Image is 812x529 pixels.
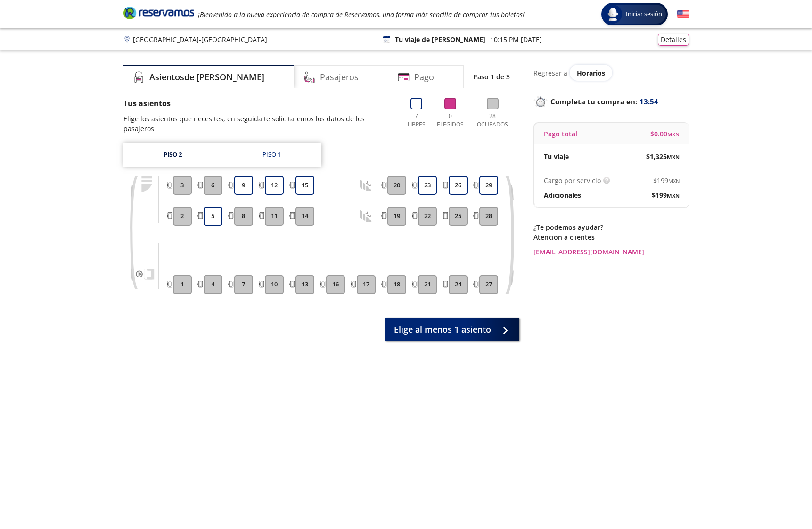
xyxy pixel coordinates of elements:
[544,176,601,185] p: Cargo por servicio
[533,247,689,257] a: [EMAIL_ADDRESS][DOMAIN_NAME]
[533,68,567,78] p: Regresar a
[234,207,253,226] button: 8
[544,190,581,200] p: Adicionales
[395,34,485,44] p: Tu viaje de [PERSON_NAME]
[533,222,689,232] p: ¿Te podemos ayudar?
[640,96,658,107] span: 13:54
[405,112,428,129] p: 7 Libres
[418,275,437,294] button: 21
[473,112,512,129] p: 28 Ocupados
[173,275,192,294] button: 1
[295,207,314,226] button: 14
[473,72,510,82] p: Paso 1 de 3
[622,9,666,19] span: Iniciar sesión
[123,6,194,20] i: Brand Logo
[757,474,803,520] iframe: Messagebird Livechat Widget
[320,71,359,84] h4: Pasajeros
[650,129,680,139] span: $ 0.00
[387,207,406,226] button: 19
[667,153,680,160] small: MXN
[265,207,284,226] button: 11
[533,65,689,81] div: Regresar a ver horarios
[222,143,321,167] a: Piso 1
[414,71,434,84] h4: Pago
[668,177,680,185] small: MXN
[418,176,437,195] button: 23
[653,176,680,185] span: $ 199
[262,150,281,160] div: Piso 1
[133,34,267,44] p: [GEOGRAPHIC_DATA] - [GEOGRAPHIC_DATA]
[490,34,542,44] p: 10:15 PM [DATE]
[198,10,525,19] em: ¡Bienvenido a la nueva experiencia de compra de Reservamos, una forma más sencilla de comprar tus...
[418,207,437,226] button: 22
[204,275,222,294] button: 4
[387,275,406,294] button: 18
[646,151,680,161] span: $ 1,325
[533,232,689,242] p: Atención a clientes
[658,34,689,46] button: Detalles
[295,275,314,294] button: 13
[123,98,396,109] p: Tus asientos
[544,129,577,139] p: Pago total
[385,318,519,341] button: Elige al menos 1 asiento
[677,8,689,20] button: English
[667,131,680,138] small: MXN
[544,151,569,161] p: Tu viaje
[394,323,491,336] span: Elige al menos 1 asiento
[123,6,194,23] a: Brand Logo
[265,176,284,195] button: 12
[204,207,222,226] button: 5
[123,114,396,134] p: Elige los asientos que necesites, en seguida te solicitaremos los datos de los pasajeros
[265,275,284,294] button: 10
[667,192,680,199] small: MXN
[326,275,345,294] button: 16
[479,207,498,226] button: 28
[652,190,680,200] span: $ 199
[295,176,314,195] button: 15
[449,275,468,294] button: 24
[357,275,376,294] button: 17
[173,207,192,226] button: 2
[204,176,222,195] button: 6
[479,275,498,294] button: 27
[234,176,253,195] button: 9
[533,95,689,108] p: Completa tu compra en :
[123,143,222,167] a: Piso 2
[387,176,406,195] button: 20
[577,68,605,77] span: Horarios
[149,71,264,84] h4: Asientos de [PERSON_NAME]
[435,112,466,129] p: 0 Elegidos
[449,176,468,195] button: 26
[479,176,498,195] button: 29
[173,176,192,195] button: 3
[449,207,468,226] button: 25
[234,275,253,294] button: 7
